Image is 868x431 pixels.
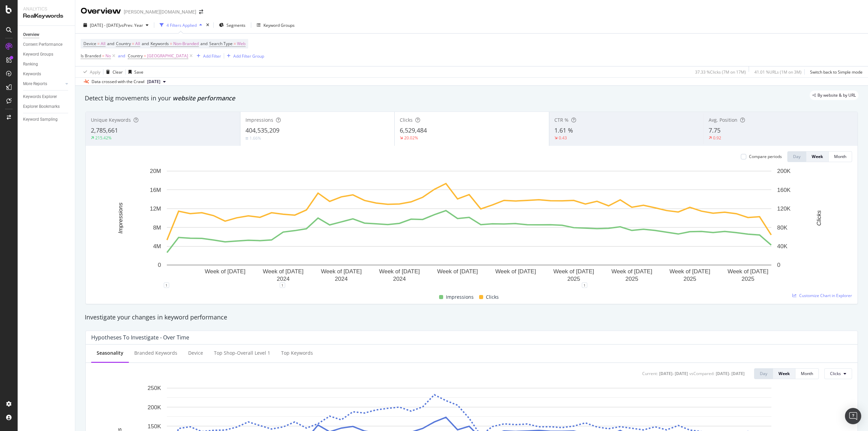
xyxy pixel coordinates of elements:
[173,39,199,48] span: Non-Branded
[237,39,245,48] span: Web
[23,80,63,87] a: More Reports
[164,282,169,288] div: 1
[91,168,847,285] div: A chart.
[95,135,112,141] div: 215.42%
[153,224,161,231] text: 8M
[810,91,859,100] div: legacy label
[144,53,146,59] span: =
[778,371,790,376] div: Week
[245,137,248,139] img: Equal
[151,41,169,46] span: Keywords
[170,41,172,46] span: =
[689,371,714,376] div: vs Compared :
[777,262,780,268] text: 0
[23,103,70,110] a: Explorer Bookmarks
[486,293,499,301] span: Clicks
[97,350,123,356] div: Seasonality
[85,313,859,322] div: Investigate your changes in keyword performance
[777,243,788,250] text: 40K
[90,22,120,28] span: [DATE] - [DATE]
[205,268,245,275] text: Week of [DATE]
[754,69,802,75] div: 41.01 % URLs ( 1M on 3M )
[787,151,806,162] button: Day
[147,423,161,430] text: 150K
[83,41,96,46] span: Device
[147,385,161,391] text: 250K
[23,116,58,123] div: Keyword Sampling
[81,66,100,77] button: Apply
[147,79,160,85] span: 2025 May. 19th
[150,205,161,212] text: 12M
[23,41,70,48] a: Content Performance
[807,66,863,77] button: Switch back to Simple mode
[224,52,264,60] button: Add Filter Group
[495,268,536,275] text: Week of [DATE]
[567,276,580,282] text: 2025
[830,371,841,376] span: Clicks
[105,51,111,61] span: No
[554,126,573,134] span: 1.61 %
[263,268,303,275] text: Week of [DATE]
[117,202,124,234] text: Impressions
[158,262,161,268] text: 0
[281,350,313,356] div: Top Keywords
[611,268,652,275] text: Week of [DATE]
[400,117,413,123] span: Clicks
[816,210,822,226] text: Clicks
[103,66,123,77] button: Clear
[81,5,121,17] div: Overview
[669,268,710,275] text: Week of [DATE]
[90,69,100,75] div: Apply
[321,268,361,275] text: Week of [DATE]
[659,371,688,376] div: [DATE] - [DATE]
[132,41,134,46] span: =
[101,39,105,48] span: All
[233,53,264,59] div: Add Filter Group
[124,8,196,15] div: [PERSON_NAME][DOMAIN_NAME]
[194,52,221,60] button: Add Filter
[254,20,297,31] button: Keyword Groups
[437,268,478,275] text: Week of [DATE]
[23,5,70,12] div: Analytics
[199,9,203,14] div: arrow-right-arrow-left
[684,276,696,282] text: 2025
[118,53,125,59] button: and
[128,53,143,59] span: Country
[829,151,852,162] button: Month
[777,224,788,231] text: 80K
[81,20,151,31] button: [DATE] - [DATE]vsPrev. Year
[773,368,795,379] button: Week
[280,282,285,288] div: 1
[113,69,123,75] div: Clear
[245,117,273,123] span: Impressions
[120,22,143,28] span: vs Prev. Year
[144,78,169,86] button: [DATE]
[205,22,211,28] div: times
[23,93,70,100] a: Keywords Explorer
[91,334,189,341] div: Hypotheses to Investigate - Over Time
[23,51,53,58] div: Keyword Groups
[379,268,420,275] text: Week of [DATE]
[107,41,114,46] span: and
[728,268,768,275] text: Week of [DATE]
[799,293,852,298] span: Customize Chart in Explorer
[200,41,208,46] span: and
[135,39,140,48] span: All
[792,293,852,298] a: Customize Chart in Explorer
[23,31,70,38] a: Overview
[834,154,846,159] div: Month
[126,66,143,77] button: Save
[709,117,737,123] span: Avg. Position
[824,368,852,379] button: Clicks
[91,126,118,134] span: 2,785,661
[97,41,100,46] span: =
[250,135,261,141] div: 1.66%
[793,154,801,159] div: Day
[400,126,427,134] span: 6,529,484
[234,41,236,46] span: =
[749,154,782,159] div: Compare periods
[209,41,233,46] span: Search Type
[777,187,791,193] text: 160K
[134,69,143,75] div: Save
